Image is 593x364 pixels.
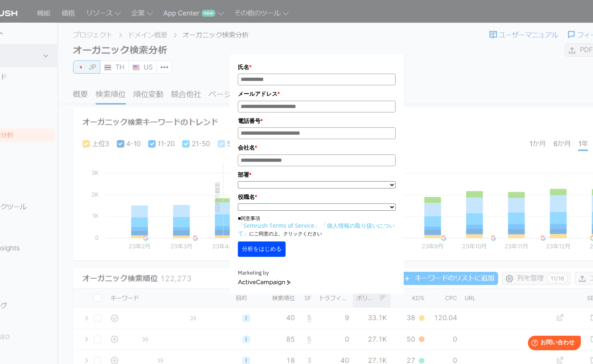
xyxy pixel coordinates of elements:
[238,269,396,277] div: Marketing by
[238,215,396,237] p: ■同意事項 にご同意の上、クリックください
[238,116,396,125] label: 電話番号
[238,170,396,179] label: 部署
[238,222,320,229] a: 「Semrush Terms of Service」
[238,89,396,98] label: メールアドレス
[238,193,396,201] label: 役職名
[238,143,396,152] label: 会社名
[238,222,395,237] a: 「個人情報の取り扱いについて」
[238,241,286,257] button: 分析をはじめる
[238,63,396,72] label: 氏名
[521,332,584,355] iframe: Help widget launcher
